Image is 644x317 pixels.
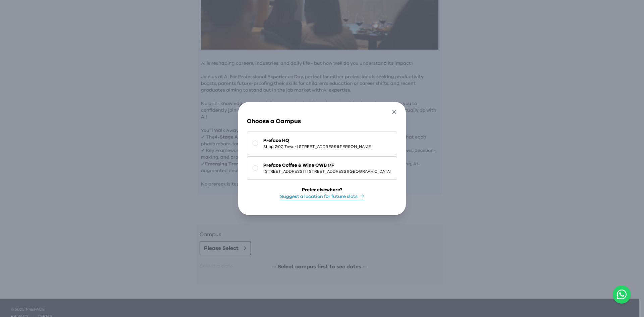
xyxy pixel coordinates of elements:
button: Preface HQShop G07, Tower [STREET_ADDRESS][PERSON_NAME] [247,131,397,155]
button: Suggest a location for future slots [280,193,364,200]
button: Preface Coffee & Wine CWB 1/F[STREET_ADDRESS] | [STREET_ADDRESS][GEOGRAPHIC_DATA] [247,156,397,180]
div: Prefer elsewhere? [302,187,342,193]
h3: Choose a Campus [247,117,397,126]
span: Preface Coffee & Wine CWB 1/F [263,162,391,169]
span: Preface HQ [263,137,373,144]
span: Shop G07, Tower [STREET_ADDRESS][PERSON_NAME] [263,144,373,149]
span: [STREET_ADDRESS] | [STREET_ADDRESS][GEOGRAPHIC_DATA] [263,169,391,174]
